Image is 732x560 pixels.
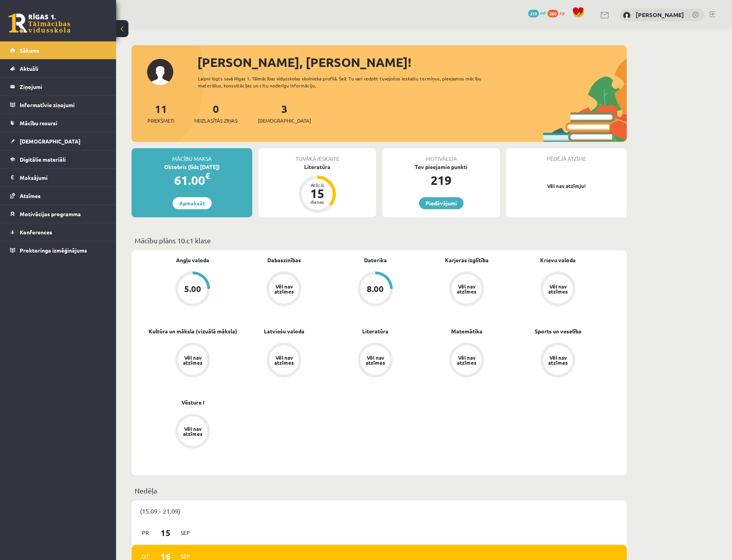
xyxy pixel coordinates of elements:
[20,96,106,114] legend: Informatīvie ziņojumi
[20,247,87,254] span: Proktoringa izmēģinājums
[238,271,330,308] a: Vēl nav atzīmes
[10,114,106,132] a: Mācību resursi
[540,256,576,264] a: Krievu valoda
[445,256,489,264] a: Karjeras izglītība
[364,256,387,264] a: Datorika
[421,343,512,379] a: Vēl nav atzīmes
[506,148,627,163] div: Pēdējā atzīme
[177,527,193,539] span: Sep
[258,163,376,214] a: Literatūra Atlicis 15 dienas
[132,171,252,190] div: 61.00
[267,256,301,264] a: Dabaszinības
[528,10,539,17] span: 219
[10,187,106,205] a: Atzīmes
[132,163,252,171] div: Oktobris (līdz [DATE])
[10,150,106,168] a: Digitālie materiāli
[456,355,477,365] div: Vēl nav atzīmes
[176,256,209,264] a: Angļu valoda
[154,526,178,539] span: 15
[205,170,210,181] span: €
[636,11,684,19] a: [PERSON_NAME]
[382,171,500,190] div: 219
[194,117,238,125] span: Neizlasītās ziņas
[535,327,581,335] a: Sports un veselība
[623,12,631,19] img: Mārtiņš Kasparinskis
[10,41,106,59] a: Sākums
[147,271,238,308] a: 5.00
[132,500,627,521] div: (15.09 - 21.09)
[132,148,252,163] div: Mācību maksa
[194,102,238,125] a: 0Neizlasītās ziņas
[512,271,604,308] a: Vēl nav atzīmes
[173,197,212,209] a: Apmaksāt
[10,132,106,150] a: [DEMOGRAPHIC_DATA]
[20,47,39,54] span: Sākums
[456,284,477,294] div: Vēl nav atzīmes
[382,163,500,171] div: Tev pieejamie punkti
[367,285,384,293] div: 8.00
[10,96,106,114] a: Informatīvie ziņojumi
[547,284,569,294] div: Vēl nav atzīmes
[10,60,106,77] a: Aktuāli
[258,117,311,125] span: [DEMOGRAPHIC_DATA]
[20,229,52,236] span: Konferences
[306,200,329,204] div: dienas
[258,148,376,163] div: Tuvākā ieskaite
[20,78,106,96] legend: Ziņojumi
[135,235,624,246] p: Mācību plāns 10.c1 klase
[362,327,388,335] a: Literatūra
[330,343,421,379] a: Vēl nav atzīmes
[182,426,204,436] div: Vēl nav atzīmes
[306,187,329,200] div: 15
[198,75,495,89] div: Laipni lūgts savā Rīgas 1. Tālmācības vidusskolas skolnieka profilā. Šeit Tu vari redzēt tuvojošo...
[10,78,106,96] a: Ziņojumi
[20,169,106,186] legend: Maksājumi
[559,10,564,16] span: xp
[10,205,106,223] a: Motivācijas programma
[20,192,41,199] span: Atzīmes
[547,355,569,365] div: Vēl nav atzīmes
[547,10,558,17] span: 260
[528,10,546,16] a: 219 mP
[147,414,238,450] a: Vēl nav atzīmes
[182,355,204,365] div: Vēl nav atzīmes
[273,355,295,365] div: Vēl nav atzīmes
[264,327,304,335] a: Latviešu valoda
[540,10,546,16] span: mP
[149,327,237,335] a: Kultūra un māksla (vizuālā māksla)
[510,182,623,190] p: Vēl nav atzīmju!
[419,197,463,209] a: Piedāvājumi
[181,398,204,406] a: Vēsture I
[20,138,80,145] span: [DEMOGRAPHIC_DATA]
[184,285,201,293] div: 5.00
[135,485,624,496] p: Nedēļa
[10,223,106,241] a: Konferences
[547,10,568,16] a: 260 xp
[451,327,482,335] a: Matemātika
[306,183,329,187] div: Atlicis
[20,210,81,217] span: Motivācijas programma
[137,527,154,539] span: Pr
[258,102,311,125] a: 3[DEMOGRAPHIC_DATA]
[364,355,386,365] div: Vēl nav atzīmes
[10,169,106,186] a: Maksājumi
[197,53,627,72] div: [PERSON_NAME], [PERSON_NAME]!
[147,117,174,125] span: Priekšmeti
[258,163,376,171] div: Literatūra
[382,148,500,163] div: Motivācija
[421,271,512,308] a: Vēl nav atzīmes
[147,102,174,125] a: 11Priekšmeti
[20,65,38,72] span: Aktuāli
[10,241,106,259] a: Proktoringa izmēģinājums
[512,343,604,379] a: Vēl nav atzīmes
[238,343,330,379] a: Vēl nav atzīmes
[9,14,70,33] a: Rīgas 1. Tālmācības vidusskola
[273,284,295,294] div: Vēl nav atzīmes
[20,120,57,126] span: Mācību resursi
[147,343,238,379] a: Vēl nav atzīmes
[330,271,421,308] a: 8.00
[20,156,66,163] span: Digitālie materiāli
